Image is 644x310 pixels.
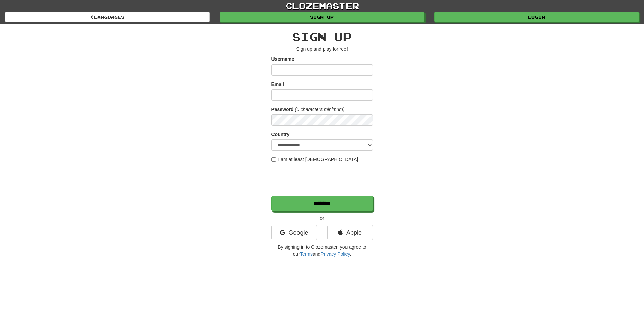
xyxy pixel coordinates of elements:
[271,106,294,113] label: Password
[271,156,358,163] label: I am at least [DEMOGRAPHIC_DATA]
[271,46,373,52] p: Sign up and play for !
[295,106,345,112] em: (6 characters minimum)
[271,31,373,42] h2: Sign up
[320,251,350,257] a: Privacy Policy
[300,251,313,257] a: Terms
[434,12,639,22] a: Login
[327,225,373,240] a: Apple
[271,157,276,162] input: I am at least [DEMOGRAPHIC_DATA]
[271,166,374,192] iframe: reCAPTCHA
[338,46,347,52] u: free
[5,12,210,22] a: Languages
[271,131,290,138] label: Country
[220,12,424,22] a: Sign up
[271,244,373,257] p: By signing in to Clozemaster, you agree to our and .
[271,81,284,88] label: Email
[271,56,294,63] label: Username
[271,225,317,240] a: Google
[271,215,373,221] p: or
